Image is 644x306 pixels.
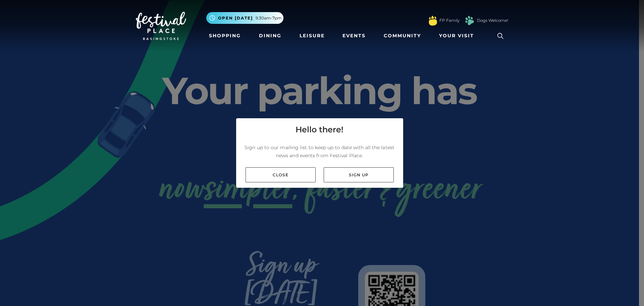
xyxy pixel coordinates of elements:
a: Dining [256,30,284,42]
a: FP Family [439,17,460,24]
span: la [381,144,385,150]
span: ev [300,152,305,159]
span: Fe [330,152,335,159]
span: 9.30am-7pm [256,15,282,21]
span: eep [315,144,326,150]
span: Your Visit [439,32,474,39]
a: Close [246,167,316,182]
span: n [276,152,279,159]
span: Pl [349,152,354,159]
span: ign [245,144,255,150]
span: rom [316,152,328,159]
span: d [341,144,344,150]
span: ma [280,144,288,150]
span: Open [DATE] [218,15,253,21]
span: ace. [349,152,363,159]
a: Community [381,30,424,42]
span: w [353,144,357,150]
span: a [289,152,292,159]
span: o [271,144,274,150]
a: Events [340,30,368,42]
span: ist [300,144,307,150]
span: iling [280,144,299,150]
button: Open [DATE] 9.30am-7pm [206,12,283,24]
span: up to to up to [245,144,394,159]
span: ents [300,152,315,159]
span: k [315,144,318,150]
span: l [300,144,301,150]
span: ur [271,144,279,150]
h4: Hello there! [296,124,343,136]
a: Sign up [324,167,394,182]
span: nd [289,152,298,159]
span: stival [330,152,348,159]
img: Festival Place Logo [136,12,186,40]
span: a [365,144,368,150]
a: Shopping [206,30,244,42]
span: ate [341,144,352,150]
span: f [316,152,318,159]
span: ews [276,152,288,159]
span: S [245,144,248,150]
span: test [381,144,394,150]
span: ll [365,144,371,150]
span: ith [353,144,364,150]
a: Your Visit [436,30,480,42]
a: Dogs Welcome! [477,17,508,24]
span: he [372,144,380,150]
a: Leisure [297,30,327,42]
span: t [372,144,374,150]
